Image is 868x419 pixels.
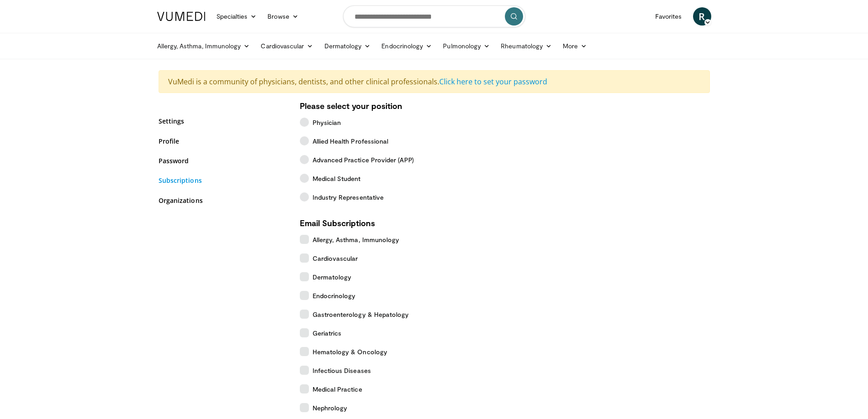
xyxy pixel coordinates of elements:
[255,37,318,55] a: Cardiovascular
[313,347,387,357] span: Hematology & Oncology
[376,37,437,55] a: Endocrinology
[313,403,348,413] span: Nephrology
[313,235,400,244] span: Allergy, Asthma, Immunology
[313,118,341,127] span: Physician
[313,272,352,282] span: Dermatology
[313,253,358,263] span: Cardiovascular
[437,37,495,55] a: Pulmonology
[439,77,547,87] a: Click here to set your password
[313,192,384,202] span: Industry Representative
[159,176,286,185] a: Subscriptions
[157,12,205,21] img: VuMedi Logo
[152,37,256,55] a: Allergy, Asthma, Immunology
[159,196,286,205] a: Organizations
[313,366,371,375] span: Infectious Diseases
[159,136,286,146] a: Profile
[159,116,286,126] a: Settings
[313,310,409,319] span: Gastroenterology & Hepatology
[262,7,304,26] a: Browse
[693,7,711,26] a: R
[300,218,375,228] strong: Email Subscriptions
[300,101,402,111] strong: Please select your position
[313,291,356,300] span: Endocrinology
[313,136,389,146] span: Allied Health Professional
[343,5,525,27] input: Search topics, interventions
[495,37,557,55] a: Rheumatology
[313,328,342,338] span: Geriatrics
[313,155,414,165] span: Advanced Practice Provider (APP)
[211,7,262,26] a: Specialties
[319,37,376,55] a: Dermatology
[650,7,688,26] a: Favorites
[159,156,286,166] a: Password
[159,70,710,93] div: VuMedi is a community of physicians, dentists, and other clinical professionals.
[313,174,361,183] span: Medical Student
[557,37,592,55] a: More
[313,384,362,394] span: Medical Practice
